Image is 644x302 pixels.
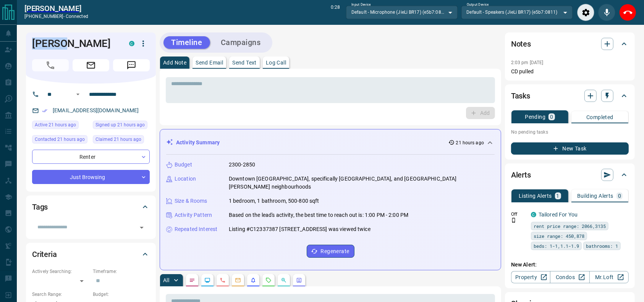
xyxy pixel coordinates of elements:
div: Wed Aug 13 2025 [93,135,150,146]
p: Timeframe: [93,268,150,275]
p: Listing #C12337387 [STREET_ADDRESS] was viewed twice [229,225,371,233]
p: Actively Searching: [32,268,89,275]
p: 21 hours ago [456,139,484,146]
button: Open [73,90,83,99]
div: Mute [598,4,615,21]
p: Send Text [232,60,257,65]
div: Wed Aug 13 2025 [32,121,89,131]
div: Activity Summary21 hours ago [166,136,495,150]
a: [PERSON_NAME] [24,4,88,13]
p: CD pulled [511,68,629,76]
h1: [PERSON_NAME] [32,37,118,50]
svg: Calls [220,277,226,283]
span: beds: 1-1,1.1-1.9 [534,242,579,250]
span: Signed up 21 hours ago [95,121,145,129]
p: Send Email [196,60,223,65]
p: Budget [175,161,192,169]
button: Campaigns [213,36,269,49]
p: Activity Summary [176,139,220,147]
p: All [163,278,169,283]
div: Renter [32,150,150,164]
a: Condos [550,271,589,283]
p: Log Call [266,60,286,65]
p: 0:28 [331,4,340,21]
div: Criteria [32,245,150,263]
div: condos.ca [129,41,134,46]
svg: Opportunities [281,277,287,283]
p: Location [175,175,196,183]
p: 0 [618,193,621,199]
p: 1 [557,193,560,199]
svg: Lead Browsing Activity [204,277,210,283]
svg: Notes [189,277,195,283]
div: Tags [32,198,150,216]
div: Default - Microphone (JieLi BR17) (e5b7:0811) [346,6,457,19]
p: Add Note [163,60,186,65]
p: Building Alerts [577,193,613,199]
span: Call [32,59,69,71]
h2: Tasks [511,90,530,102]
p: Completed [586,115,613,120]
p: Activity Pattern [175,211,212,219]
div: Tasks [511,87,629,105]
div: Alerts [511,166,629,184]
span: Message [113,59,150,71]
h2: Tags [32,201,48,213]
div: Default - Speakers (JieLi BR17) (e5b7:0811) [461,6,573,19]
h2: Alerts [511,169,531,181]
label: Output Device [467,2,489,7]
p: Repeated Interest [175,225,217,233]
p: New Alert: [511,261,629,269]
button: New Task [511,142,629,155]
p: Pending [525,114,545,120]
div: End Call [619,4,636,21]
p: 0 [550,114,553,120]
p: Listing Alerts [519,193,552,199]
svg: Requests [265,277,272,283]
p: No pending tasks [511,126,629,138]
p: [PHONE_NUMBER] - [24,13,88,20]
div: Wed Aug 13 2025 [32,135,89,146]
label: Input Device [351,2,371,7]
button: Open [136,222,147,233]
div: condos.ca [531,212,536,217]
button: Timeline [163,36,210,49]
p: 1 bedroom, 1 bathroom, 500-800 sqft [229,197,319,205]
a: Mr.Loft [589,271,629,283]
p: 2300-2850 [229,161,255,169]
button: Regenerate [307,245,354,258]
p: Off [511,211,526,218]
span: Email [73,59,109,71]
svg: Push Notification Only [511,218,516,223]
div: Wed Aug 13 2025 [93,121,150,131]
p: Search Range: [32,291,89,298]
svg: Emails [235,277,241,283]
span: Claimed 21 hours ago [95,136,141,143]
p: Size & Rooms [175,197,207,205]
span: size range: 450,878 [534,232,584,240]
svg: Agent Actions [296,277,302,283]
div: Audio Settings [577,4,594,21]
span: Contacted 21 hours ago [35,136,85,143]
div: Just Browsing [32,170,150,184]
svg: Email Verified [42,108,47,113]
span: bathrooms: 1 [586,242,618,250]
div: Notes [511,35,629,53]
span: connected [66,14,88,19]
span: Active 21 hours ago [35,121,76,129]
p: 2:03 pm [DATE] [511,60,544,65]
p: Based on the lead's activity, the best time to reach out is: 1:00 PM - 2:00 PM [229,211,408,219]
a: Property [511,271,550,283]
p: Budget: [93,291,150,298]
a: Tailored For You [539,212,578,218]
p: Downtown [GEOGRAPHIC_DATA], specifically [GEOGRAPHIC_DATA], and [GEOGRAPHIC_DATA][PERSON_NAME] ne... [229,175,495,191]
span: rent price range: 2066,3135 [534,222,606,230]
a: [EMAIL_ADDRESS][DOMAIN_NAME] [53,107,139,113]
svg: Listing Alerts [250,277,256,283]
h2: Criteria [32,248,57,260]
h2: Notes [511,38,531,50]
